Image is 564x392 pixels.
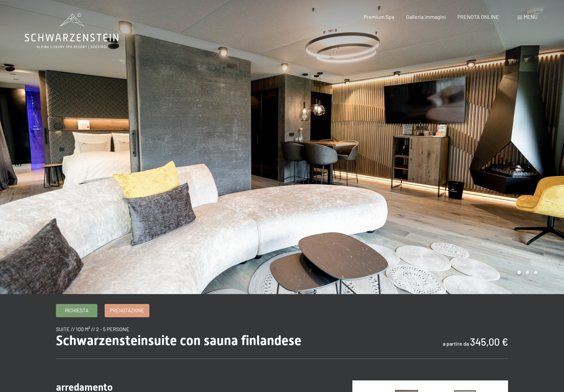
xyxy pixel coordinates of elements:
[110,307,144,314] span: Prenotazione
[470,336,508,348] b: 345,00 €
[524,14,538,20] span: Menu
[56,304,97,317] a: Richiesta
[56,333,301,348] span: Schwarzensteinsuite con sauna finlandese
[105,304,149,317] a: Prenotazione
[443,340,469,347] span: a partire da
[406,14,446,20] a: Galleria immagini
[65,307,88,314] span: Richiesta
[457,14,499,20] a: PRENOTA ONLINE
[364,14,394,20] a: Premium Spa
[56,326,129,332] span: suite // 100 m² // 2 - 5 persone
